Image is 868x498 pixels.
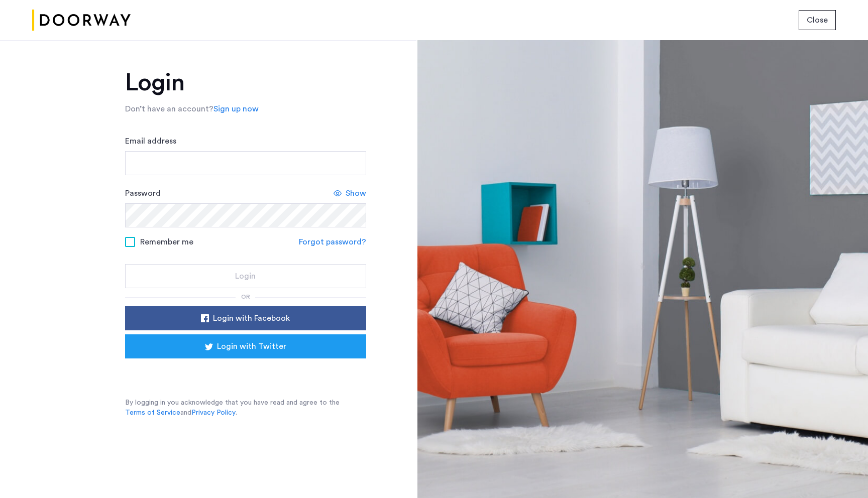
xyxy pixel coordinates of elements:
button: button [125,264,366,288]
a: Forgot password? [299,236,366,248]
button: button [799,10,836,30]
span: Login with Twitter [217,340,286,352]
h1: Login [125,71,366,95]
a: Privacy Policy [191,408,236,418]
label: Email address [125,135,176,147]
a: Sign up now [213,103,259,115]
p: By logging in you acknowledge that you have read and agree to the and . [125,398,366,418]
a: Terms of Service [125,408,180,418]
span: Show [346,187,366,199]
img: logo [32,2,131,39]
button: button [125,334,366,358]
span: Login [235,270,256,282]
span: Close [807,14,828,26]
span: Remember me [140,236,193,248]
span: Login with Facebook [213,312,290,324]
span: Don’t have an account? [125,105,213,113]
iframe: Sign in with Google Button [140,361,351,384]
button: button [125,306,366,330]
span: or [241,294,250,300]
label: Password [125,187,161,199]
